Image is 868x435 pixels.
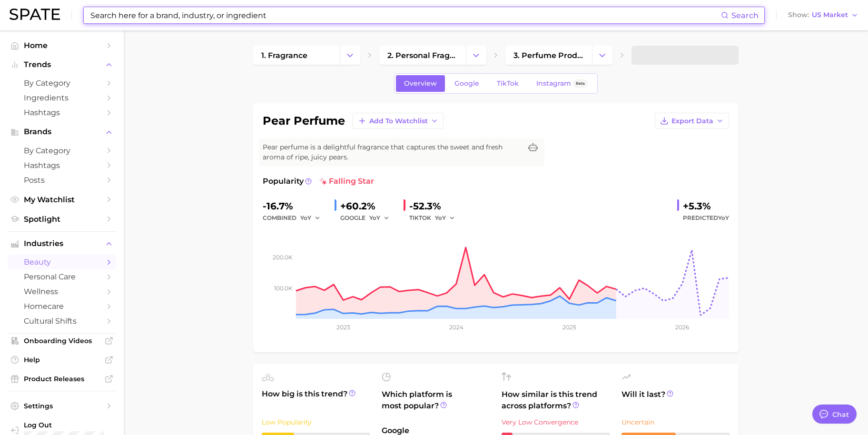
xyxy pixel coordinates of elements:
div: TIKTOK [409,212,462,224]
span: falling star [319,176,374,187]
a: by Category [8,143,116,158]
img: SPATE [10,9,60,20]
span: YoY [435,214,446,222]
a: InstagramBeta [528,75,596,92]
button: Change Category [340,46,360,65]
span: Trends [24,60,100,69]
a: by Category [8,76,116,90]
span: homecare [24,302,100,311]
span: Ingredients [24,93,100,102]
span: by Category [24,79,100,88]
span: How big is this trend? [262,388,370,412]
span: Predicted [683,212,729,224]
span: Spotlight [24,215,100,224]
a: personal care [8,269,116,284]
span: Hashtags [24,161,100,170]
a: Product Releases [8,372,116,386]
button: ShowUS Market [786,9,861,21]
span: Help [24,356,100,364]
span: Pear perfume is a delightful fragrance that captures the sweet and fresh aroma of ripe, juicy pears. [263,142,522,162]
a: cultural shifts [8,314,116,328]
span: How similar is this trend across platforms? [502,389,610,412]
button: Export Data [655,113,729,129]
a: beauty [8,255,116,269]
tspan: 2026 [675,324,689,331]
span: Popularity [263,176,304,187]
a: Overview [396,75,445,92]
span: Overview [404,79,437,88]
a: Posts [8,173,116,188]
span: 3. perfume products [513,51,584,60]
a: Ingredients [8,90,116,105]
a: 1. fragrance [253,46,340,65]
span: 1. fragrance [261,51,307,60]
span: Beta [576,79,585,88]
span: Brands [24,128,100,136]
tspan: 2024 [449,324,464,331]
span: Onboarding Videos [24,336,100,345]
div: Low Popularity [262,416,370,428]
a: Help [8,353,116,367]
a: My Watchlist [8,192,116,207]
a: Onboarding Videos [8,334,116,348]
span: cultural shifts [24,316,100,326]
a: Spotlight [8,212,116,227]
div: -52.3% [409,198,462,214]
a: homecare [8,299,116,314]
tspan: 2023 [336,324,350,331]
a: Settings [8,399,116,413]
button: Industries [8,237,116,251]
button: Change Category [466,46,486,65]
button: YoY [369,212,390,224]
span: Which platform is most popular? [382,389,490,420]
span: Hashtags [24,108,100,117]
div: -16.7% [263,198,327,214]
div: GOOGLE [340,212,396,224]
span: 2. personal fragrance [387,51,458,60]
button: Trends [8,58,116,72]
div: Very Low Convergence [502,416,610,428]
span: personal care [24,272,100,281]
div: +60.2% [340,198,396,214]
button: YoY [300,212,321,224]
a: Hashtags [8,158,116,173]
span: Export Data [671,117,713,125]
a: wellness [8,284,116,299]
span: YoY [369,214,380,222]
span: Instagram [536,79,571,88]
button: Change Category [592,46,612,65]
span: wellness [24,287,100,296]
a: 3. perfume products [505,46,592,65]
tspan: 2025 [562,324,576,331]
button: Brands [8,125,116,139]
span: Posts [24,176,100,185]
a: Hashtags [8,105,116,120]
span: YoY [718,214,729,221]
span: US Market [812,12,848,18]
span: Log Out [24,421,108,429]
button: Add to Watchlist [353,113,444,129]
span: Google [454,79,479,88]
a: Google [446,75,487,92]
span: Will it last? [621,389,730,412]
span: by Category [24,146,100,155]
span: Search [731,11,759,20]
span: My Watchlist [24,195,100,204]
button: YoY [435,212,455,224]
span: Industries [24,239,100,248]
span: Add to Watchlist [369,117,428,125]
a: 2. personal fragrance [379,46,466,65]
span: Settings [24,402,100,410]
img: falling star [319,178,327,185]
a: Home [8,38,116,53]
div: Uncertain [621,416,730,428]
span: Home [24,41,100,50]
div: combined [263,212,327,224]
div: +5.3% [683,198,729,214]
span: YoY [300,214,311,222]
h1: pear perfume [263,115,345,127]
span: beauty [24,257,100,267]
a: TikTok [489,75,527,92]
span: TikTok [497,79,519,88]
input: Search here for a brand, industry, or ingredient [89,7,721,23]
